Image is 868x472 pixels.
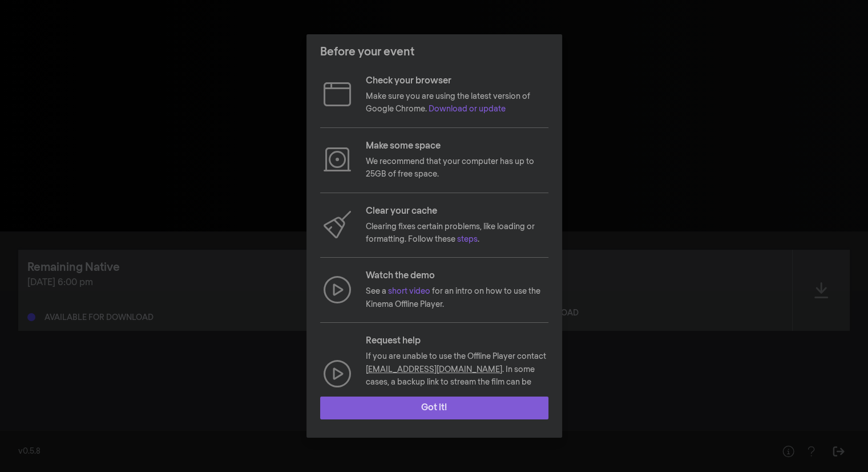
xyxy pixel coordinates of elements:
p: Request help [366,334,548,348]
a: short video [388,287,430,295]
p: We recommend that your computer has up to 25GB of free space. [366,155,548,181]
button: Got it! [320,397,548,419]
p: If you are unable to use the Offline Player contact . In some cases, a backup link to stream the ... [366,350,548,414]
p: Watch the demo [366,269,548,283]
p: Clearing fixes certain problems, like loading or formatting. Follow these . [366,221,548,246]
a: steps [457,235,478,243]
p: Make sure you are using the latest version of Google Chrome. [366,90,548,116]
p: Make some space [366,139,548,153]
header: Before your event [306,34,562,70]
a: [EMAIL_ADDRESS][DOMAIN_NAME] [366,366,502,374]
p: Clear your cache [366,205,548,218]
p: Check your browser [366,74,548,88]
p: See a for an intro on how to use the Kinema Offline Player. [366,285,548,311]
a: Download or update [429,105,506,113]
